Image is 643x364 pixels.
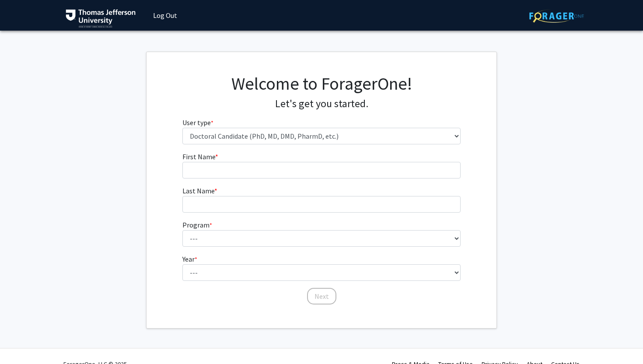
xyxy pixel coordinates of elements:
label: Program [182,220,212,230]
img: Thomas Jefferson University Logo [66,9,136,28]
img: ForagerOne Logo [529,9,584,23]
iframe: Chat [7,325,37,357]
span: First Name [182,152,215,161]
h1: Welcome to ForagerOne! [182,73,461,94]
label: User type [182,117,213,128]
button: Next [307,288,336,304]
span: Last Name [182,186,214,195]
label: Year [182,254,197,264]
h4: Let's get you started. [182,98,461,110]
